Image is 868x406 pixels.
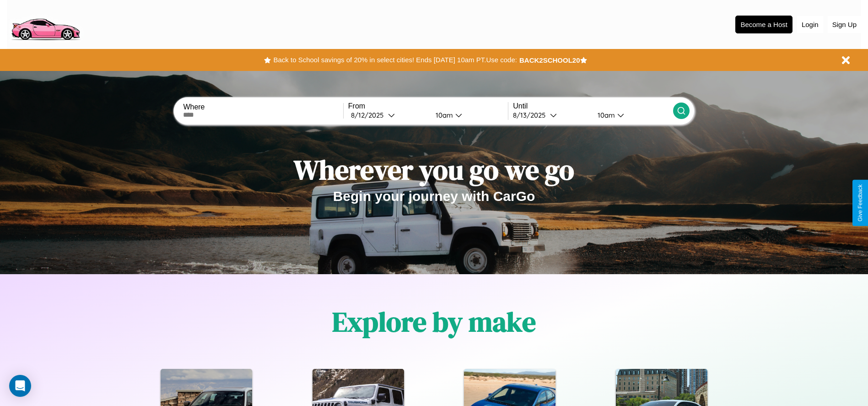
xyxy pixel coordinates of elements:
[593,111,617,119] div: 10am
[428,110,508,120] button: 10am
[348,110,428,120] button: 8/12/2025
[513,111,550,119] div: 8 / 13 / 2025
[735,16,793,33] button: Become a Host
[513,102,673,110] label: Until
[332,303,536,341] h1: Explore by make
[7,5,84,43] img: logo
[828,16,861,33] button: Sign Up
[183,103,343,111] label: Where
[857,184,863,222] div: Give Feedback
[590,110,673,120] button: 10am
[431,111,455,119] div: 10am
[271,54,519,66] button: Back to School savings of 20% in select cities! Ends [DATE] 10am PT.Use code:
[351,111,388,119] div: 8 / 12 / 2025
[519,56,580,64] b: BACK2SCHOOL20
[797,16,823,33] button: Login
[348,102,508,110] label: From
[9,375,31,397] div: Open Intercom Messenger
